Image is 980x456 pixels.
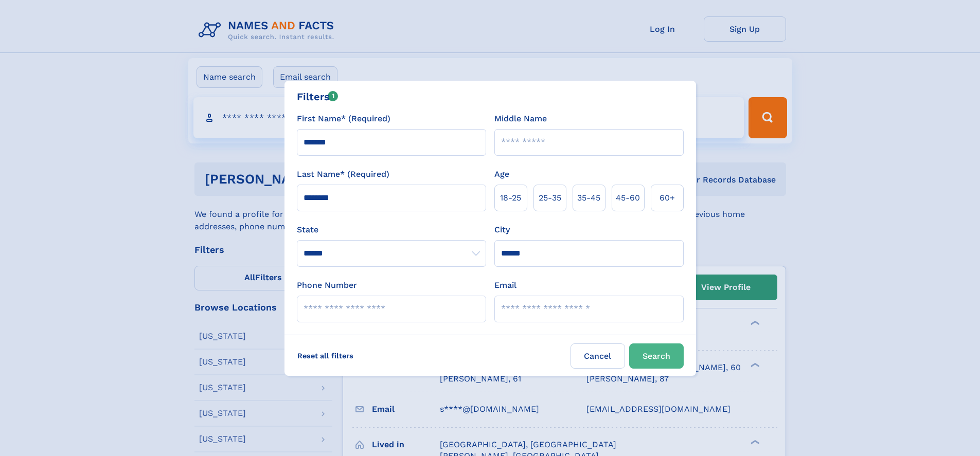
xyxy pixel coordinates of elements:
span: 35‑45 [577,192,600,204]
label: State [297,224,486,236]
label: First Name* (Required) [297,113,390,125]
label: Cancel [571,343,625,369]
span: 60+ [660,192,675,204]
span: 25‑35 [539,192,561,204]
label: Email [494,279,516,291]
label: Middle Name [494,113,547,125]
label: Last Name* (Required) [297,168,389,180]
label: City [494,224,510,236]
label: Phone Number [297,279,357,291]
label: Reset all filters [291,343,360,368]
button: Search [629,343,684,369]
label: Age [494,168,509,180]
div: Filters [297,89,338,104]
span: 45‑60 [616,192,640,204]
span: 18‑25 [500,192,521,204]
